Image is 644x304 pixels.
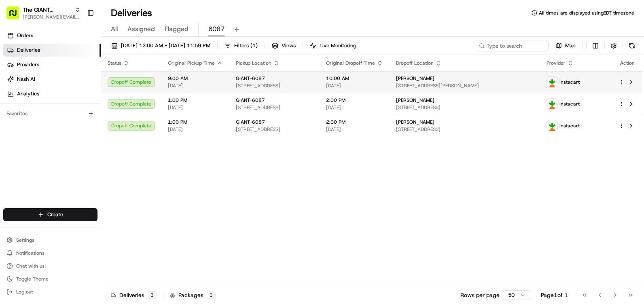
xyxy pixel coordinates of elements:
[168,119,223,125] span: 1:00 PM
[168,126,223,133] span: [DATE]
[3,208,97,221] button: Create
[221,40,261,51] button: Filters(1)
[17,90,39,97] span: Analytics
[626,40,638,51] button: Refresh
[23,6,72,14] button: The GIANT Company
[282,42,296,49] span: Views
[236,126,313,133] span: [STREET_ADDRESS]
[547,60,566,66] span: Provider
[8,77,23,92] img: 1736555255976-a54dd68f-1ca7-489b-9aae-adbdc363a1c4
[207,291,216,299] div: 3
[168,97,223,103] span: 1:00 PM
[3,29,101,42] a: Orders
[168,75,223,82] span: 9:00 AM
[547,120,557,131] img: profile_instacart_ahold_partner.png
[16,276,49,282] span: Toggle Theme
[17,76,35,83] span: Nash AI
[28,77,133,85] div: Start new chat
[539,10,634,16] span: All times are displayed using EDT timezone
[16,263,46,269] span: Chat with us!
[3,273,97,285] button: Toggle Theme
[320,42,356,49] span: Live Monitoring
[17,61,39,68] span: Providers
[5,114,65,129] a: 📗Knowledge Base
[165,24,189,34] span: Flagged
[460,291,500,299] p: Rows per page
[76,117,130,125] span: API Documentation
[547,99,557,109] img: profile_instacart_ahold_partner.png
[3,234,97,246] button: Settings
[3,73,101,86] a: Nash AI
[326,104,383,111] span: [DATE]
[21,52,133,61] input: Clear
[326,97,383,103] span: 2:00 PM
[236,97,265,103] span: GIANT-6087
[3,247,97,259] button: Notifications
[3,286,97,298] button: Log out
[559,79,580,85] span: Instacart
[396,75,434,82] span: [PERSON_NAME]
[236,82,313,89] span: [STREET_ADDRESS]
[306,40,360,51] button: Live Monitoring
[552,40,579,51] button: Map
[170,291,216,299] div: Packages
[3,107,97,120] div: Favorites
[236,104,313,111] span: [STREET_ADDRESS]
[47,211,63,218] span: Create
[111,24,118,34] span: All
[3,260,97,272] button: Chat with us!
[396,104,534,111] span: [STREET_ADDRESS]
[396,82,534,89] span: [STREET_ADDRESS][PERSON_NAME]
[8,118,15,125] div: 📗
[16,250,44,256] span: Notifications
[326,119,383,125] span: 2:00 PM
[208,24,225,34] span: 6087
[3,3,84,23] button: The GIANT Company[PERSON_NAME][EMAIL_ADDRESS][PERSON_NAME][DOMAIN_NAME]
[236,75,265,82] span: GIANT-6087
[65,114,133,129] a: 💻API Documentation
[68,118,75,125] div: 💻
[16,289,33,295] span: Log out
[236,60,271,66] span: Pickup Location
[396,60,434,66] span: Dropoff Location
[168,104,223,111] span: [DATE]
[108,60,121,66] span: Status
[23,14,80,20] button: [PERSON_NAME][EMAIL_ADDRESS][PERSON_NAME][DOMAIN_NAME]
[476,40,549,51] input: Type to search
[396,119,434,125] span: [PERSON_NAME]
[326,82,383,89] span: [DATE]
[168,82,223,89] span: [DATE]
[559,101,580,107] span: Instacart
[16,117,62,125] span: Knowledge Base
[17,32,33,39] span: Orders
[80,137,98,143] span: Pylon
[3,58,101,71] a: Providers
[250,42,258,49] span: ( 1 )
[3,87,101,100] a: Analytics
[16,237,34,243] span: Settings
[236,119,265,125] span: GIANT-6087
[268,40,299,51] button: Views
[168,60,215,66] span: Original Pickup Time
[17,46,40,54] span: Deliveries
[326,60,375,66] span: Original Dropoff Time
[111,291,157,299] div: Deliveries
[565,42,576,49] span: Map
[559,122,580,129] span: Instacart
[326,126,383,133] span: [DATE]
[541,291,568,299] div: Page 1 of 1
[111,6,152,19] h1: Deliveries
[3,44,101,57] a: Deliveries
[396,97,434,103] span: [PERSON_NAME]
[127,24,155,34] span: Assigned
[326,75,383,82] span: 10:00 AM
[121,42,210,49] span: [DATE] 12:00 AM - [DATE] 11:59 PM
[547,77,557,87] img: profile_instacart_ahold_partner.png
[28,85,102,92] div: We're available if you need us!
[619,60,636,66] div: Action
[138,80,147,89] button: Start new chat
[57,137,98,143] a: Powered byPylon
[8,8,24,24] img: Nash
